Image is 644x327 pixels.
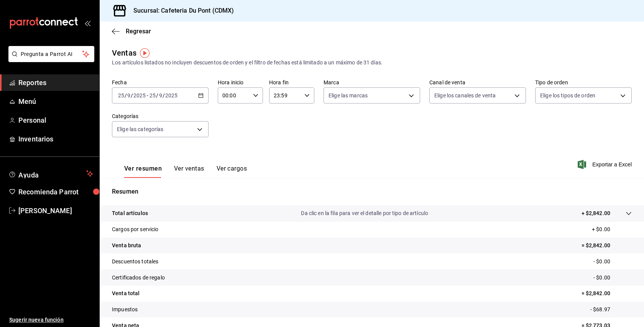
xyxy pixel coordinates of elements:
[84,20,90,26] button: open_drawer_menu
[112,289,140,297] p: Venta total
[9,316,93,324] span: Sugerir nueva función
[112,47,136,59] div: Ventas
[579,160,632,169] button: Exportar a Excel
[324,80,420,85] label: Marca
[593,274,632,282] p: - $0.00
[112,225,159,233] p: Cargos por servicio
[18,205,93,216] span: [PERSON_NAME]
[18,96,93,107] span: Menú
[165,92,178,99] input: ----
[18,169,83,178] span: Ayuda
[329,92,368,99] span: Elige las marcas
[124,165,247,178] div: navigation tabs
[269,80,314,85] label: Hora fin
[156,92,158,99] span: /
[217,165,247,178] button: Ver cargos
[218,80,263,85] label: Hora inicio
[5,56,94,64] a: Pregunta a Parrot AI
[147,92,148,99] span: -
[18,134,93,144] span: Inventarios
[18,77,93,88] span: Reportes
[112,80,209,85] label: Fecha
[140,48,149,58] img: Tooltip marker
[434,92,496,99] span: Elige los canales de venta
[112,306,138,314] p: Impuestos
[582,209,610,217] p: + $2,842.00
[112,274,165,282] p: Certificados de regalo
[8,46,94,62] button: Pregunta a Parrot AI
[124,165,162,178] button: Ver resumen
[582,289,632,297] p: = $2,842.00
[429,80,526,85] label: Canal de venta
[18,187,93,197] span: Recomienda Parrot
[112,59,632,67] div: Los artículos listados no incluyen descuentos de orden y el filtro de fechas está limitado a un m...
[535,80,632,85] label: Tipo de orden
[593,258,632,266] p: - $0.00
[149,92,156,99] input: --
[21,50,82,58] span: Pregunta a Parrot AI
[117,125,164,133] span: Elige las categorías
[112,28,151,35] button: Regresar
[112,242,141,250] p: Venta bruta
[112,113,209,119] label: Categorías
[118,92,125,99] input: --
[112,187,632,196] p: Resumen
[174,165,204,178] button: Ver ventas
[582,242,632,250] p: = $2,842.00
[127,6,234,15] h3: Sucursal: Cafeteria Du Pont (CDMX)
[126,28,151,35] span: Regresar
[540,92,595,99] span: Elige los tipos de orden
[125,92,127,99] span: /
[301,209,428,217] p: Da clic en la fila para ver el detalle por tipo de artículo
[159,92,163,99] input: --
[112,258,158,266] p: Descuentos totales
[590,306,632,314] p: - $68.97
[127,92,131,99] input: --
[18,115,93,125] span: Personal
[133,92,146,99] input: ----
[592,225,632,233] p: + $0.00
[163,92,165,99] span: /
[112,209,148,217] p: Total artículos
[131,92,133,99] span: /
